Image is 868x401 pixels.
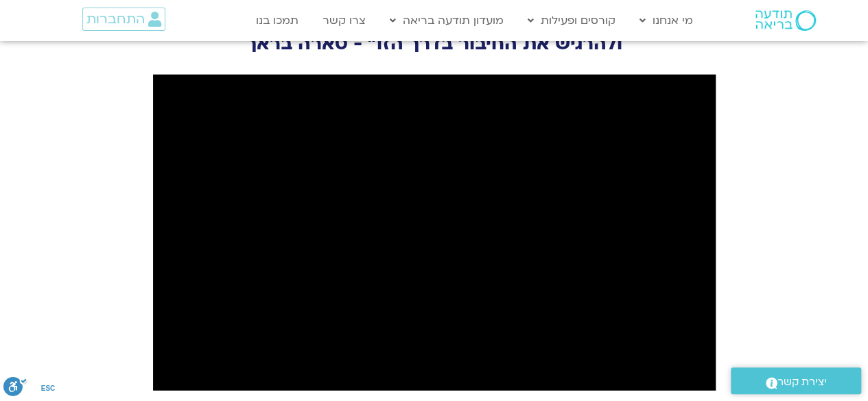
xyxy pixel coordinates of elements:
a: התחברות [82,8,165,31]
a: מועדון תודעה בריאה [383,8,511,34]
h2: ״היכולת לחוש באמת את הפגיעות של אחרים ואת הטוב הבסיסי ולהרגיש את החיבור בדרך הזו״ - טארה בראך [146,12,723,54]
img: תודעה בריאה [755,10,816,31]
a: מי אנחנו [633,8,700,34]
iframe: טארה בראך - לקראת מסע החמלה [153,75,716,391]
a: יצירת קשר [731,367,861,394]
span: יצירת קשר [777,373,827,391]
span: התחברות [86,12,145,27]
a: צרו קשר [316,8,373,34]
a: קורסים ופעילות [521,8,622,34]
a: תמכו בנו [249,8,305,34]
